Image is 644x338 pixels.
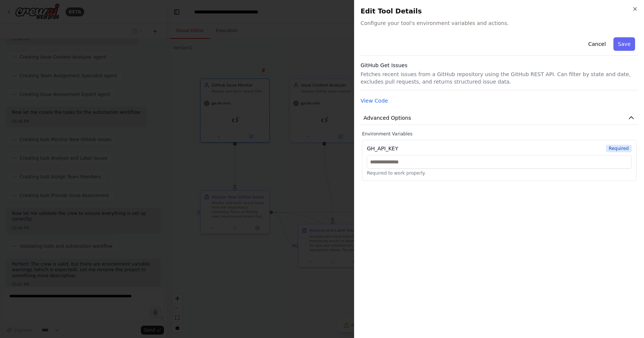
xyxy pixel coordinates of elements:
p: Fetches recent issues from a GitHub repository using the GitHub REST API. Can filter by state and... [360,71,638,85]
h3: GitHub Get Issues [360,62,638,69]
button: Save [613,37,635,51]
label: Environment Variables [362,131,637,137]
p: Required to work properly. [367,170,632,176]
button: Cancel [584,37,610,51]
button: View Code [360,97,388,104]
div: GH_API_KEY [367,145,398,152]
span: Configure your tool's environment variables and actions. [360,19,638,27]
span: Required [606,145,632,152]
span: Advanced Options [363,114,411,122]
h2: Edit Tool Details [360,6,638,16]
button: Advanced Options [360,111,638,125]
